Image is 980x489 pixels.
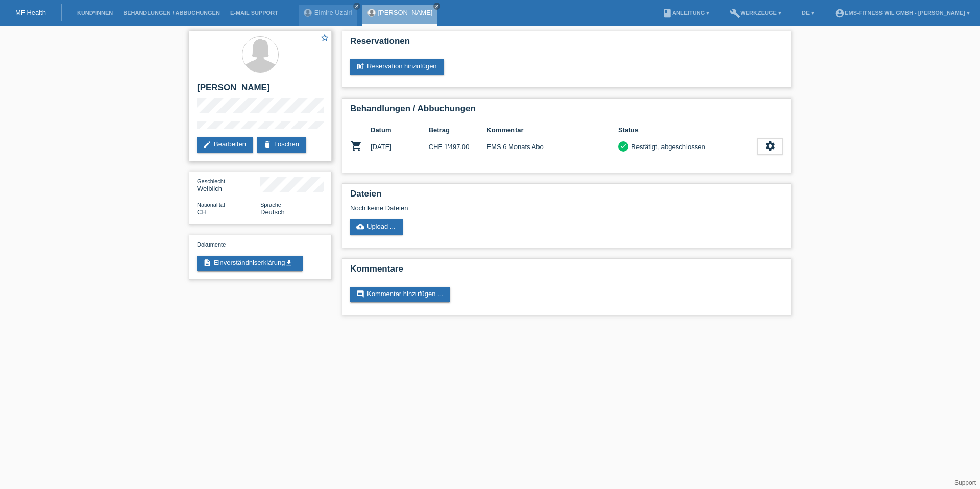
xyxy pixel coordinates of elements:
[433,3,440,10] a: close
[434,4,439,9] i: close
[320,33,329,42] i: star_border
[725,10,787,16] a: buildWerkzeuge ▾
[354,4,359,9] i: close
[371,124,429,136] th: Datum
[356,290,364,298] i: comment
[350,219,403,235] a: cloud_uploadUpload ...
[263,140,272,149] i: delete
[260,208,285,216] span: Deutsch
[350,287,450,302] a: commentKommentar hinzufügen ...
[320,33,329,44] a: star_border
[225,10,283,16] a: E-Mail Support
[197,177,260,192] div: Weiblich
[314,9,352,16] a: Elmire Uzairi
[356,62,364,70] i: post_add
[730,8,740,18] i: build
[628,141,705,152] div: Bestätigt, abgeschlossen
[797,10,819,16] a: DE ▾
[257,137,306,153] a: deleteLöschen
[429,136,487,157] td: CHF 1'497.00
[954,479,976,486] a: Support
[285,259,293,267] i: get_app
[350,104,783,119] h2: Behandlungen / Abbuchungen
[118,10,225,16] a: Behandlungen / Abbuchungen
[350,140,362,152] i: POSP00025900
[350,36,783,52] h2: Reservationen
[662,8,672,18] i: book
[260,202,281,208] span: Sprache
[657,10,715,16] a: bookAnleitung ▾
[197,208,207,216] span: Schweiz
[350,189,783,204] h2: Dateien
[356,223,364,231] i: cloud_upload
[15,9,46,16] a: MF Health
[350,59,444,75] a: post_addReservation hinzufügen
[486,136,618,157] td: EMS 6 Monats Abo
[197,241,226,248] span: Dokumente
[371,136,429,157] td: [DATE]
[197,178,225,184] span: Geschlecht
[620,142,627,150] i: check
[829,10,975,16] a: account_circleEMS-Fitness Wil GmbH - [PERSON_NAME] ▾
[197,137,253,153] a: editBearbeiten
[835,8,845,18] i: account_circle
[618,124,757,136] th: Status
[486,124,618,136] th: Kommentar
[203,140,211,149] i: edit
[765,140,776,152] i: settings
[429,124,487,136] th: Betrag
[72,10,118,16] a: Kund*innen
[353,3,360,10] a: close
[197,256,303,271] a: descriptionEinverständniserklärungget_app
[350,204,662,212] div: Noch keine Dateien
[378,9,433,16] a: [PERSON_NAME]
[350,264,783,279] h2: Kommentare
[203,259,211,267] i: description
[197,83,324,98] h2: [PERSON_NAME]
[197,202,225,208] span: Nationalität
